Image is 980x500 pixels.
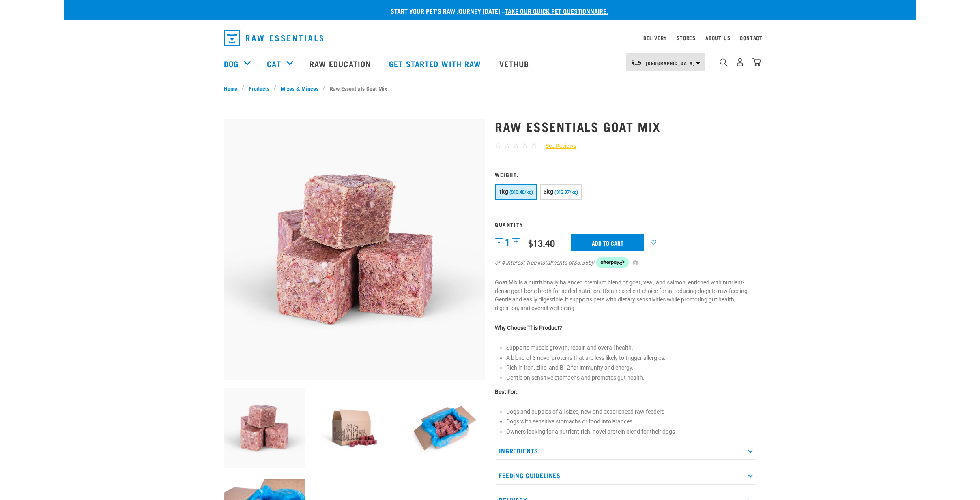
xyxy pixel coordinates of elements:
span: ☆ [531,141,537,150]
img: home-icon-1@2x.png [720,58,727,66]
div: $13.40 [528,238,555,248]
span: [GEOGRAPHIC_DATA] [646,62,695,64]
a: take our quick pet questionnaire. [505,9,608,13]
button: + [512,238,520,246]
span: ☆ [513,141,520,150]
img: Raw Essentials Bulk 10kg Raw Dog Food Box Exterior Design [314,388,395,468]
p: Goat Mix is a nutritionally balanced premium blend of goat, veal, and salmon, enriched with nutri... [495,278,756,312]
li: Dogs and puppies of all sizes, new and experienced raw feeders [506,408,756,416]
input: Add to cart [571,234,644,251]
p: Start your pet’s raw journey [DATE] – [70,6,922,16]
li: Supports muscle growth, repair, and overall health. [506,344,756,352]
p: Feeding Guidelines [495,466,756,485]
a: Home [224,84,242,92]
img: Goat M Ix 38448 [224,388,305,468]
div: or 4 interest-free instalments of by [495,257,756,268]
nav: dropdown navigation [217,27,763,49]
strong: Best For: [495,389,517,395]
a: Mixes & Minces [277,84,323,92]
strong: Why Choose This Product? [495,325,562,331]
nav: dropdown navigation [64,47,916,80]
img: van-moving.png [631,59,642,66]
a: Products [245,84,274,92]
span: ☆ [504,141,511,150]
img: Raw Essentials Bulk 10kg Raw Dog Food Box [404,388,485,468]
span: 3kg [544,188,553,195]
span: $3.35 [574,259,588,267]
span: ☆ [495,141,502,150]
h3: Weight: [495,171,756,177]
button: - [495,238,503,246]
img: user.png [736,58,744,66]
a: Vethub [491,47,539,80]
nav: breadcrumbs [224,84,756,92]
a: Cat [267,58,281,70]
span: 1kg [499,188,508,195]
img: Afterpay [596,257,629,268]
li: Rich in iron, zinc, and B12 for immunity and energy. [506,363,756,372]
a: Contact [740,36,763,39]
span: ☆ [522,141,529,150]
span: ($13.40/kg) [509,190,533,195]
li: Owners looking for a nutrient-rich, novel protein blend for their dogs [506,427,756,436]
span: 1 [505,238,510,247]
li: A blend of 3 novel proteins that are less likely to trigger allergies. [506,354,756,362]
button: 1kg ($13.40/kg) [495,184,537,200]
h3: Quantity: [495,221,756,227]
p: Ingredients [495,442,756,460]
button: 3kg ($12.97/kg) [540,184,582,200]
img: Goat M Ix 38448 [224,119,485,380]
h1: Raw Essentials Goat Mix [495,119,756,134]
a: Raw Education [301,47,381,80]
a: About Us [705,36,730,39]
span: ($12.97/kg) [554,190,578,195]
li: Dogs with sensitive stomachs or food intolerances [506,417,756,426]
a: See Reviews [537,142,576,150]
img: home-icon@2x.png [752,58,761,66]
a: Delivery [643,36,667,39]
a: Stores [677,36,696,39]
li: Gentle on sensitive stomachs and promotes gut health. [506,374,756,382]
img: Raw Essentials Logo [224,30,323,46]
a: Get started with Raw [381,47,491,80]
a: Dog [224,58,239,70]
